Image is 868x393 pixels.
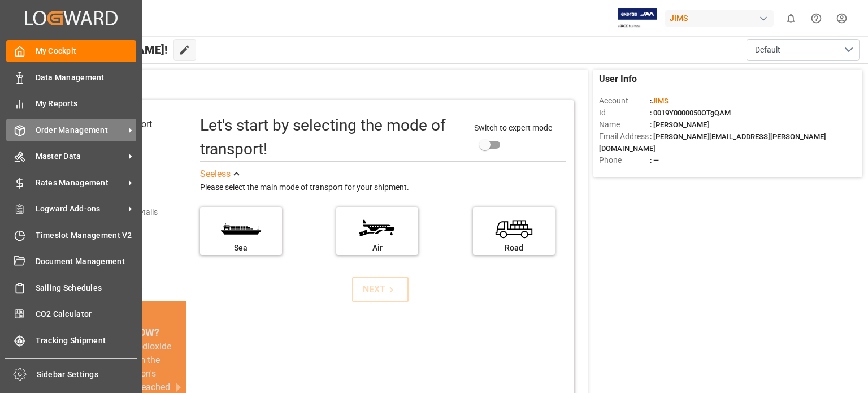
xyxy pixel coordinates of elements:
a: CO2 Calculator [6,303,136,325]
a: Data Management [6,66,136,88]
span: Sailing Schedules [36,282,137,294]
div: Road [479,242,549,254]
span: : [PERSON_NAME] [650,120,709,129]
span: Rates Management [36,177,125,189]
span: : — [650,156,659,165]
a: Sailing Schedules [6,277,136,299]
span: Id [599,107,650,119]
a: Document Management [6,251,136,273]
button: NEXT [352,277,409,302]
span: Order Management [36,124,125,136]
div: Add shipping details [87,206,158,218]
a: Timeslot Management V2 [6,224,136,246]
button: Help Center [804,6,829,31]
span: User Info [599,72,637,86]
a: Tracking Shipment [6,329,136,351]
span: : [PERSON_NAME][EMAIL_ADDRESS][PERSON_NAME][DOMAIN_NAME] [599,132,826,153]
a: My Cockpit [6,40,136,62]
span: Email Address [599,131,650,142]
img: Exertis%20JAM%20-%20Email%20Logo.jpg_1722504956.jpg [618,8,657,28]
div: Sea [206,242,276,254]
button: open menu [747,39,860,61]
span: Master Data [36,150,125,162]
span: My Reports [36,98,137,110]
div: JIMS [665,10,774,27]
div: Let's start by selecting the mode of transport! [200,114,463,161]
span: Sidebar Settings [37,369,138,381]
span: : Shipper [650,168,678,176]
span: Phone [599,154,650,166]
span: Name [599,119,650,131]
span: Timeslot Management V2 [36,230,137,241]
button: show 0 new notifications [778,6,804,31]
span: Switch to expert mode [474,123,552,132]
span: Hello [PERSON_NAME]! [46,39,168,61]
span: Data Management [36,72,137,84]
span: Account [599,95,650,107]
span: My Cockpit [36,45,137,57]
span: Default [755,44,780,56]
span: : [650,97,669,105]
span: JIMS [652,97,669,105]
div: Air [342,242,413,254]
a: My Reports [6,93,136,115]
span: Account Type [599,166,650,178]
div: See less [200,167,231,181]
span: : 0019Y0000050OTgQAM [650,109,731,117]
div: Please select the main mode of transport for your shipment. [200,181,566,195]
span: Document Management [36,256,137,267]
span: CO2 Calculator [36,308,137,320]
button: JIMS [665,7,778,29]
span: Tracking Shipment [36,335,137,347]
span: Logward Add-ons [36,203,125,215]
div: NEXT [363,283,397,296]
